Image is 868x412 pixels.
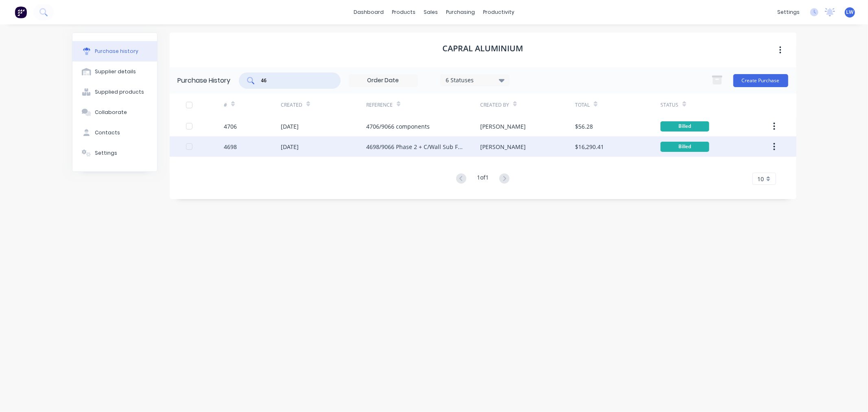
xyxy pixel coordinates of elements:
[95,88,144,96] div: Supplied products
[281,101,302,109] div: Created
[758,175,764,183] span: 10
[224,142,237,151] div: 4698
[477,173,489,185] div: 1 of 1
[846,9,854,16] span: LW
[72,82,157,102] button: Supplied products
[446,76,504,84] div: 6 Statuses
[260,77,328,85] input: Search purchases...
[72,123,157,143] button: Contacts
[95,109,127,116] div: Collaborate
[281,142,299,151] div: [DATE]
[95,149,117,157] div: Settings
[72,102,157,123] button: Collaborate
[178,76,231,85] div: Purchase History
[366,101,393,109] div: Reference
[350,6,388,18] a: dashboard
[72,41,157,61] button: Purchase history
[575,142,604,151] div: $16,290.41
[480,122,526,131] div: [PERSON_NAME]
[366,122,430,131] div: 4706/9066 components
[420,6,442,18] div: sales
[575,122,593,131] div: $56.28
[480,101,509,109] div: Created By
[443,44,523,53] h1: Capral Aluminium
[95,129,120,136] div: Contacts
[660,101,678,109] div: Status
[773,6,804,18] div: settings
[95,68,136,75] div: Supplier details
[660,142,709,152] div: Billed
[660,121,709,131] div: Billed
[479,6,518,18] div: productivity
[224,101,227,109] div: #
[15,6,27,18] img: Factory
[72,143,157,163] button: Settings
[388,6,420,18] div: products
[95,48,138,55] div: Purchase history
[480,142,526,151] div: [PERSON_NAME]
[349,75,418,87] input: Order Date
[72,61,157,82] button: Supplier details
[442,6,479,18] div: purchasing
[575,101,590,109] div: Total
[366,142,464,151] div: 4698/9066 Phase 2 + C/Wall Sub Frames
[224,122,237,131] div: 4706
[281,122,299,131] div: [DATE]
[733,74,788,87] button: Create Purchase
